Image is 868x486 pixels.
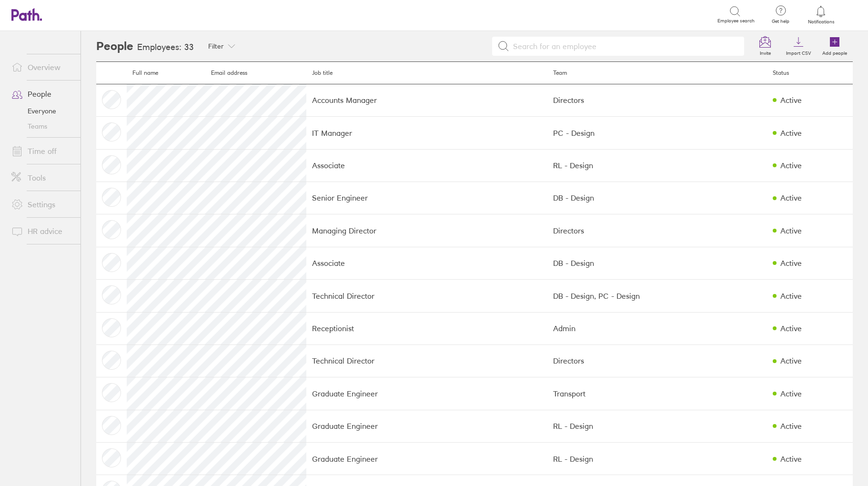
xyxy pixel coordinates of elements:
[4,222,81,241] a: HR advice
[96,31,133,61] h2: People
[547,117,767,149] td: PC - Design
[780,226,802,235] div: Active
[306,247,547,279] td: Associate
[547,214,767,247] td: Directors
[306,312,547,344] td: Receptionist
[547,312,767,344] td: Admin
[780,389,802,398] div: Active
[306,344,547,377] td: Technical Director
[547,410,767,442] td: RL - Design
[306,443,547,475] td: Graduate Engineer
[4,119,81,134] a: Teams
[306,62,547,84] th: Job title
[306,149,547,182] td: Associate
[107,10,131,19] div: Search
[780,48,817,56] label: Import CSV
[4,142,81,161] a: Time off
[547,62,767,84] th: Team
[306,377,547,410] td: Graduate Engineer
[806,5,837,25] a: Notifications
[780,259,802,267] div: Active
[137,42,194,52] h3: Employees: 33
[509,37,739,55] input: Search for an employee
[717,18,755,24] span: Employee search
[780,292,802,300] div: Active
[306,182,547,214] td: Senior Engineer
[306,117,547,149] td: IT Manager
[780,193,802,202] div: Active
[4,58,81,77] a: Overview
[547,344,767,377] td: Directors
[806,19,837,25] span: Notifications
[4,168,81,187] a: Tools
[547,182,767,214] td: DB - Design
[780,356,802,365] div: Active
[780,31,817,61] a: Import CSV
[780,96,802,104] div: Active
[306,280,547,312] td: Technical Director
[767,62,853,84] th: Status
[780,324,802,333] div: Active
[547,84,767,116] td: Directors
[780,422,802,430] div: Active
[547,377,767,410] td: Transport
[547,443,767,475] td: RL - Design
[205,62,306,84] th: Email address
[306,214,547,247] td: Managing Director
[127,62,205,84] th: Full name
[4,195,81,214] a: Settings
[780,455,802,463] div: Active
[547,280,767,312] td: DB - Design, PC - Design
[547,149,767,182] td: RL - Design
[4,103,81,119] a: Everyone
[780,129,802,137] div: Active
[754,48,777,56] label: Invite
[817,31,853,61] a: Add people
[208,42,224,50] span: Filter
[306,84,547,116] td: Accounts Manager
[547,247,767,279] td: DB - Design
[4,84,81,103] a: People
[306,410,547,442] td: Graduate Engineer
[765,19,796,24] span: Get help
[780,161,802,170] div: Active
[817,48,853,56] label: Add people
[750,31,780,61] a: Invite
